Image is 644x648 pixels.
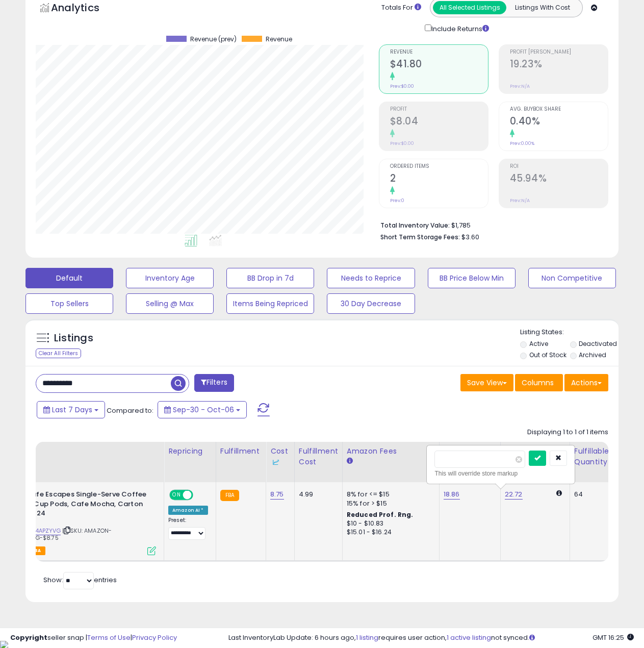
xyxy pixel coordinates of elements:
[520,328,619,337] p: Listing States:
[126,268,214,288] button: Inventory Age
[299,446,338,467] div: Fulfillment Cost
[510,197,530,204] small: Prev: N/A
[527,428,608,437] div: Displaying 1 to 1 of 1 items
[380,218,601,231] li: $1,785
[36,348,81,358] div: Clear All Filters
[390,197,404,204] small: Prev: 0
[564,374,608,391] button: Actions
[43,575,117,585] span: Show: entries
[579,351,606,359] label: Archived
[270,446,290,467] div: Cost
[347,499,431,508] div: 15% for > $15
[194,374,234,392] button: Filters
[390,140,414,146] small: Prev: $0.00
[3,490,156,554] div: ASIN:
[228,633,634,643] div: Last InventoryLab Update: 6 hours ago, requires user action, not synced.
[574,446,609,467] div: Fulfillable Quantity
[380,221,450,230] b: Total Inventory Value:
[505,489,523,500] a: 22.72
[226,293,314,314] button: Items Being Repriced
[510,164,608,169] span: ROI
[381,3,421,13] div: Totals For
[510,115,608,129] h2: 0.40%
[347,446,435,457] div: Amazon Fees
[356,633,378,642] a: 1 listing
[107,406,153,415] span: Compared to:
[347,510,414,519] b: Reduced Prof. Rng.
[460,374,513,391] button: Save View
[444,489,460,500] a: 18.86
[390,58,488,72] h2: $41.80
[515,374,563,391] button: Columns
[447,633,491,642] a: 1 active listing
[347,519,431,528] div: $10 - $10.83
[37,401,105,418] button: Last 7 Days
[10,633,47,642] strong: Copyright
[510,49,608,55] span: Profit [PERSON_NAME]
[327,268,415,288] button: Needs to Reprice
[170,491,183,500] span: ON
[390,107,488,112] span: Profit
[510,107,608,112] span: Avg. Buybox Share
[347,528,431,537] div: $15.01 - $16.24
[52,405,92,415] span: Last 7 Days
[192,491,208,500] span: OFF
[434,468,567,479] div: This will override store markup
[51,1,119,17] h5: Analytics
[270,489,284,500] a: 8.75
[390,83,414,89] small: Prev: $0.00
[428,268,516,288] button: BB Price Below Min
[168,506,208,515] div: Amazon AI *
[168,446,212,457] div: Repricing
[190,36,237,43] span: Revenue (prev)
[528,268,616,288] button: Non Competitive
[25,293,113,314] button: Top Sellers
[220,490,239,501] small: FBA
[510,83,530,89] small: Prev: N/A
[529,339,548,348] label: Active
[417,22,501,34] div: Include Returns
[299,490,334,499] div: 4.99
[3,527,112,542] span: | SKU: AMAZON-B004APZYVG-$8.75
[24,527,61,535] a: B004APZYVG
[347,490,431,499] div: 8% for <= $15
[461,232,479,242] span: $3.60
[529,351,566,359] label: Out of Stock
[220,446,262,457] div: Fulfillment
[158,401,247,418] button: Sep-30 - Oct-06
[390,115,488,129] h2: $8.04
[226,268,314,288] button: BB Drop in 7d
[173,405,234,415] span: Sep-30 - Oct-06
[25,268,113,288] button: Default
[347,457,353,466] small: Amazon Fees.
[390,49,488,55] span: Revenue
[266,36,292,43] span: Revenue
[1,446,160,457] div: Title
[327,293,415,314] button: 30 Day Decrease
[510,58,608,72] h2: 19.23%
[168,517,208,540] div: Preset:
[87,633,131,642] a: Terms of Use
[270,457,290,467] div: Some or all of the values in this column are provided from Inventory Lab.
[574,490,606,499] div: 64
[126,293,214,314] button: Selling @ Max
[132,633,177,642] a: Privacy Policy
[270,457,280,467] img: InventoryLab Logo
[510,172,608,186] h2: 45.94%
[522,378,554,388] span: Columns
[510,140,534,146] small: Prev: 0.00%
[54,331,93,345] h5: Listings
[26,490,150,521] b: Cafe Escapes Single-Serve Coffee K-Cup Pods, Cafe Mocha, Carton Of 24
[10,633,177,643] div: seller snap | |
[390,172,488,186] h2: 2
[380,233,460,241] b: Short Term Storage Fees:
[433,1,506,14] button: All Selected Listings
[506,1,579,14] button: Listings With Cost
[28,546,45,555] span: FBA
[593,633,634,642] span: 2025-10-14 16:25 GMT
[390,164,488,169] span: Ordered Items
[579,339,617,348] label: Deactivated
